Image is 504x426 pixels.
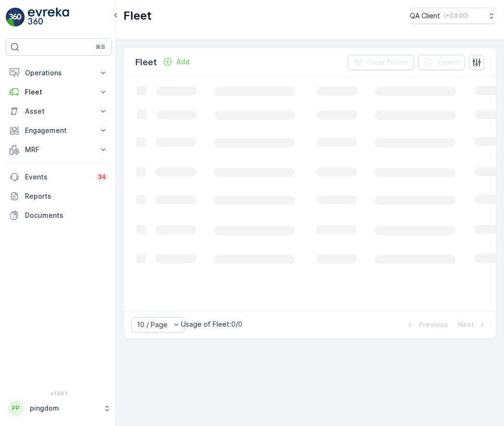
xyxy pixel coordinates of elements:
[25,172,90,182] p: Events
[30,403,98,413] p: pingdom
[6,398,112,418] button: PPpingdom
[6,8,25,27] img: logo
[159,56,193,68] button: Add
[6,167,112,187] a: Events34
[25,191,108,201] p: Reports
[25,87,93,97] p: Fleet
[98,173,106,181] p: 34
[8,401,24,416] div: PP
[410,8,496,24] button: QA Client(+03:00)
[25,145,93,154] p: MRF
[6,102,112,121] button: Asset
[418,55,465,70] button: Export
[6,63,112,83] button: Operations
[410,11,440,21] p: QA Client
[176,57,190,67] p: Add
[348,55,414,70] button: Clear Filters
[6,140,112,159] button: MRF
[444,12,468,20] p: ( +03:00 )
[25,106,93,116] p: Asset
[135,56,157,69] p: Fleet
[6,206,112,225] a: Documents
[458,320,474,330] p: Next
[6,187,112,206] a: Reports
[96,43,105,51] p: ⌘B
[25,68,93,78] p: Operations
[6,83,112,102] button: Fleet
[419,320,448,330] p: Previous
[123,8,152,24] p: Fleet
[457,319,488,331] button: Next
[367,58,408,67] p: Clear Filters
[181,319,242,329] p: Usage of Fleet : 0/0
[28,8,69,27] img: logo_light-DOdMpM7g.png
[404,319,449,331] button: Previous
[6,390,112,396] span: v 1.50.1
[6,121,112,140] button: Engagement
[25,211,108,220] p: Documents
[437,58,459,67] p: Export
[25,126,93,135] p: Engagement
